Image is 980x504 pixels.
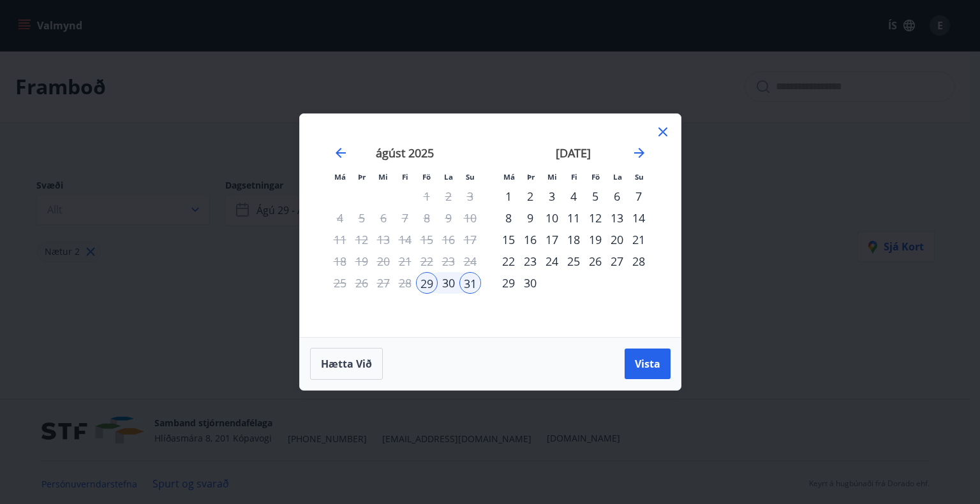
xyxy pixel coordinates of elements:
[394,250,416,272] td: Not available. fimmtudagur, 21. ágúst 2025
[541,250,563,272] td: Choose miðvikudagur, 24. september 2025 as your check-in date. It’s available.
[519,250,541,272] div: 23
[563,185,584,207] td: Choose fimmtudagur, 4. september 2025 as your check-in date. It’s available.
[498,185,519,207] div: 1
[373,272,394,294] td: Not available. miðvikudagur, 27. ágúst 2025
[556,145,591,161] strong: [DATE]
[459,207,481,229] td: Not available. sunnudagur, 10. ágúst 2025
[541,229,563,250] div: 17
[563,250,584,272] div: 25
[416,207,438,229] td: Not available. föstudagur, 8. ágúst 2025
[329,207,351,229] td: Not available. mánudagur, 4. ágúst 2025
[315,129,665,322] div: Calendar
[321,357,372,371] span: Hætta við
[498,272,519,294] div: 29
[498,207,519,229] td: Choose mánudagur, 8. september 2025 as your check-in date. It’s available.
[584,207,606,229] div: 12
[438,229,459,250] td: Not available. laugardagur, 16. ágúst 2025
[628,229,650,250] td: Choose sunnudagur, 21. september 2025 as your check-in date. It’s available.
[519,207,541,229] td: Choose þriðjudagur, 9. september 2025 as your check-in date. It’s available.
[498,229,519,250] td: Choose mánudagur, 15. september 2025 as your check-in date. It’s available.
[444,172,453,182] small: La
[416,229,438,250] td: Not available. föstudagur, 15. ágúst 2025
[351,229,373,250] td: Not available. þriðjudagur, 12. ágúst 2025
[416,272,438,294] td: Selected as start date. föstudagur, 29. ágúst 2025
[351,207,373,229] td: Not available. þriðjudagur, 5. ágúst 2025
[373,207,394,229] td: Not available. miðvikudagur, 6. ágúst 2025
[329,250,351,272] td: Not available. mánudagur, 18. ágúst 2025
[438,272,459,294] td: Selected. laugardagur, 30. ágúst 2025
[498,250,519,272] td: Choose mánudagur, 22. september 2025 as your check-in date. It’s available.
[416,185,438,207] td: Not available. föstudagur, 1. ágúst 2025
[541,207,563,229] div: 10
[519,185,541,207] div: 2
[635,172,644,182] small: Su
[547,172,557,182] small: Mi
[606,207,628,229] div: 13
[334,172,346,182] small: Má
[394,207,416,229] td: Not available. fimmtudagur, 7. ágúst 2025
[632,145,647,161] div: Move forward to switch to the next month.
[628,250,650,272] div: 28
[498,272,519,294] td: Choose mánudagur, 29. september 2025 as your check-in date. It’s available.
[519,229,541,250] td: Choose þriðjudagur, 16. september 2025 as your check-in date. It’s available.
[329,229,351,250] td: Not available. mánudagur, 11. ágúst 2025
[584,229,606,250] td: Choose föstudagur, 19. september 2025 as your check-in date. It’s available.
[584,250,606,272] div: 26
[628,229,650,250] div: 21
[394,272,416,294] td: Not available. fimmtudagur, 28. ágúst 2025
[591,172,600,182] small: Fö
[422,172,431,182] small: Fö
[438,207,459,229] td: Not available. laugardagur, 9. ágúst 2025
[378,172,388,182] small: Mi
[606,207,628,229] td: Choose laugardagur, 13. september 2025 as your check-in date. It’s available.
[333,145,348,161] div: Move backward to switch to the previous month.
[563,207,584,229] td: Choose fimmtudagur, 11. september 2025 as your check-in date. It’s available.
[541,185,563,207] div: 3
[519,272,541,294] div: 30
[628,207,650,229] div: 14
[373,229,394,250] td: Not available. miðvikudagur, 13. ágúst 2025
[519,185,541,207] td: Choose þriðjudagur, 2. september 2025 as your check-in date. It’s available.
[519,229,541,250] div: 16
[628,185,650,207] td: Choose sunnudagur, 7. september 2025 as your check-in date. It’s available.
[310,348,383,380] button: Hætta við
[613,172,622,182] small: La
[459,185,481,207] td: Not available. sunnudagur, 3. ágúst 2025
[466,172,475,182] small: Su
[498,229,519,250] div: 15
[606,250,628,272] div: 27
[541,207,563,229] td: Choose miðvikudagur, 10. september 2025 as your check-in date. It’s available.
[351,250,373,272] td: Not available. þriðjudagur, 19. ágúst 2025
[438,272,459,294] div: 30
[394,229,416,250] td: Not available. fimmtudagur, 14. ágúst 2025
[563,250,584,272] td: Choose fimmtudagur, 25. september 2025 as your check-in date. It’s available.
[498,250,519,272] div: 22
[351,272,373,294] td: Not available. þriðjudagur, 26. ágúst 2025
[563,185,584,207] div: 4
[459,272,481,294] td: Selected as end date. sunnudagur, 31. ágúst 2025
[376,145,434,161] strong: ágúst 2025
[358,172,366,182] small: Þr
[498,207,519,229] div: 8
[519,207,541,229] div: 9
[438,250,459,272] td: Not available. laugardagur, 23. ágúst 2025
[584,185,606,207] td: Choose föstudagur, 5. september 2025 as your check-in date. It’s available.
[563,207,584,229] div: 11
[416,250,438,272] td: Not available. föstudagur, 22. ágúst 2025
[584,250,606,272] td: Choose föstudagur, 26. september 2025 as your check-in date. It’s available.
[563,229,584,250] td: Choose fimmtudagur, 18. september 2025 as your check-in date. It’s available.
[416,272,438,294] div: 29
[498,185,519,207] td: Choose mánudagur, 1. september 2025 as your check-in date. It’s available.
[459,272,481,294] div: 31
[459,229,481,250] td: Not available. sunnudagur, 17. ágúst 2025
[519,272,541,294] td: Choose þriðjudagur, 30. september 2025 as your check-in date. It’s available.
[571,172,577,182] small: Fi
[519,250,541,272] td: Choose þriðjudagur, 23. september 2025 as your check-in date. It’s available.
[541,250,563,272] div: 24
[606,185,628,207] td: Choose laugardagur, 6. september 2025 as your check-in date. It’s available.
[584,185,606,207] div: 5
[373,250,394,272] td: Not available. miðvikudagur, 20. ágúst 2025
[628,185,650,207] div: 7
[503,172,515,182] small: Má
[625,349,671,379] button: Vista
